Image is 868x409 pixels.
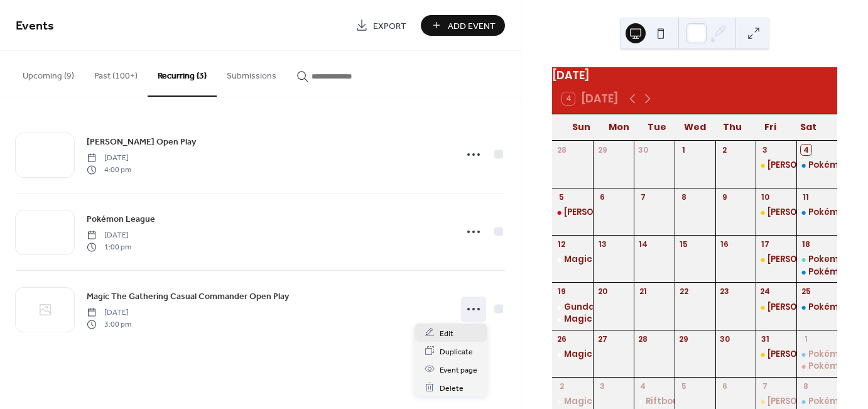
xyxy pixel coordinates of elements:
[637,192,648,203] div: 7
[646,396,749,407] div: Riftbound Tournament
[556,381,567,391] div: 2
[637,381,648,391] div: 4
[440,381,464,395] span: Delete
[87,290,289,303] span: Magic The Gathering Casual Commander Open Play
[756,349,796,360] div: Lorcana Open Play
[756,160,796,171] div: Lorcana Open Play
[760,239,771,250] div: 17
[678,239,689,250] div: 15
[789,114,827,140] div: Sat
[87,136,196,149] span: [PERSON_NAME] Open Play
[440,345,473,358] span: Duplicate
[760,192,771,203] div: 10
[552,254,593,265] div: Magic The Gathering Casual Commander Open Play
[760,334,771,344] div: 31
[556,286,567,297] div: 19
[760,381,771,391] div: 7
[87,153,131,164] span: [DATE]
[678,334,689,344] div: 29
[719,239,730,250] div: 16
[556,334,567,344] div: 26
[217,51,286,95] button: Submissions
[719,192,730,203] div: 9
[346,15,416,36] a: Export
[801,286,811,297] div: 25
[801,381,811,391] div: 8
[719,286,730,297] div: 23
[796,160,837,171] div: Pokémon League
[552,314,593,325] div: Magic The Gathering Casual Commander Open Play
[756,302,796,313] div: Lorcana Open Play
[597,145,608,155] div: 29
[637,334,648,344] div: 28
[556,192,567,203] div: 5
[796,207,837,218] div: Pokémon League
[87,164,131,175] span: 4:00 pm
[564,396,800,407] div: Magic The Gathering Casual Commander Open Play
[638,114,676,140] div: Tue
[552,396,593,407] div: Magic The Gathering Casual Commander Open Play
[564,207,766,218] div: [PERSON_NAME] Fabled Store Championships
[719,334,730,344] div: 30
[87,307,131,319] span: [DATE]
[84,51,148,95] button: Past (100+)
[552,302,593,313] div: Gundam Store Championship
[87,212,155,226] a: Pokémon League
[634,396,675,407] div: Riftbound Tournament
[16,14,54,38] span: Events
[13,51,84,95] button: Upcoming (9)
[796,361,837,372] div: Pokémon Phantasmal Flames Pre-Release
[564,314,800,325] div: Magic The Gathering Casual Commander Open Play
[801,145,811,155] div: 4
[552,67,837,84] div: [DATE]
[440,327,453,340] span: Edit
[796,302,837,313] div: Pokémon League
[87,230,131,241] span: [DATE]
[796,266,837,278] div: Pokémon League
[600,114,637,140] div: Mon
[556,145,567,155] div: 28
[796,396,837,407] div: Pokémon League
[87,241,131,253] span: 1:00 pm
[796,254,837,265] div: Pokemon League Challenge
[751,114,789,140] div: Fri
[597,334,608,344] div: 27
[796,349,837,360] div: Pokémon League
[637,145,648,155] div: 30
[756,207,796,218] div: Lorcana Open Play
[373,19,406,33] span: Export
[564,254,800,265] div: Magic The Gathering Casual Commander Open Play
[562,114,600,140] div: Sun
[801,192,811,203] div: 11
[148,51,217,97] button: Recurring (3)
[597,239,608,250] div: 13
[719,145,730,155] div: 2
[801,239,811,250] div: 18
[637,239,648,250] div: 14
[552,349,593,360] div: Magic The Gathering Casual Commander Open Play
[678,286,689,297] div: 22
[597,192,608,203] div: 6
[87,213,155,226] span: Pokémon League
[678,381,689,391] div: 5
[637,286,648,297] div: 21
[87,134,196,149] a: [PERSON_NAME] Open Play
[760,145,771,155] div: 3
[87,319,131,330] span: 3:00 pm
[421,15,505,36] button: Add Event
[597,286,608,297] div: 20
[552,207,593,218] div: Lorcana Fabled Store Championships
[678,145,689,155] div: 1
[678,192,689,203] div: 8
[756,254,796,265] div: Lorcana Open Play
[87,289,289,303] a: Magic The Gathering Casual Commander Open Play
[676,114,713,140] div: Wed
[564,349,800,360] div: Magic The Gathering Casual Commander Open Play
[440,363,477,376] span: Event page
[756,396,796,407] div: Lorcana Open Play
[801,334,811,344] div: 1
[564,302,697,313] div: Gundam Store Championship
[448,19,496,33] span: Add Event
[713,114,751,140] div: Thu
